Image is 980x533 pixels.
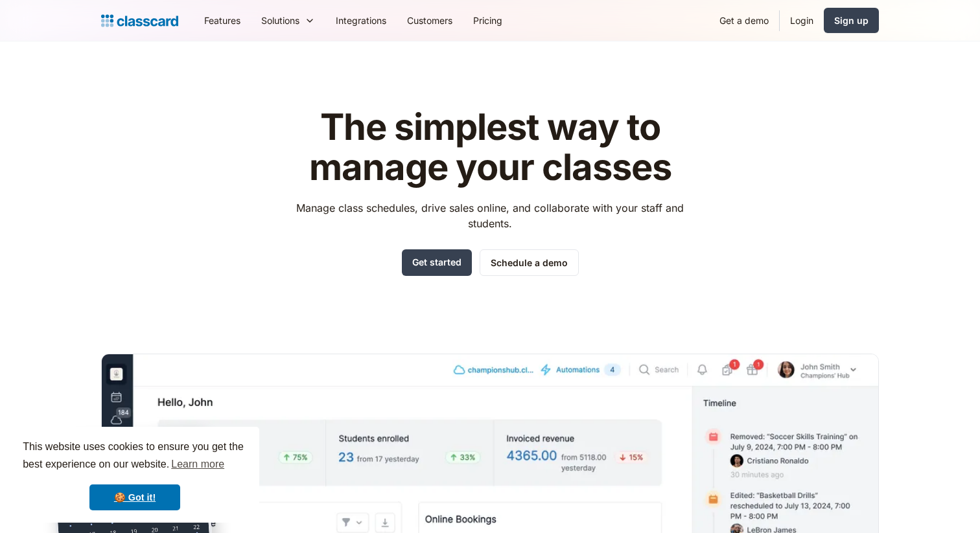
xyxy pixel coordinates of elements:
[480,249,579,276] a: Schedule a demo
[285,108,696,187] h1: The simplest way to manage your classes
[325,6,397,35] a: Integrations
[285,200,696,231] p: Manage class schedules, drive sales online, and collaborate with your staff and students.
[402,249,472,276] a: Get started
[101,12,178,30] a: home
[780,6,824,35] a: Login
[834,14,869,27] div: Sign up
[709,6,779,35] a: Get a demo
[397,6,463,35] a: Customers
[824,8,879,33] a: Sign up
[89,484,180,510] a: dismiss cookie message
[194,6,251,35] a: Features
[251,6,325,35] div: Solutions
[23,439,247,474] span: This website uses cookies to ensure you get the best experience on our website.
[463,6,513,35] a: Pricing
[261,14,299,27] div: Solutions
[169,455,226,474] a: learn more about cookies
[10,427,259,523] div: cookieconsent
